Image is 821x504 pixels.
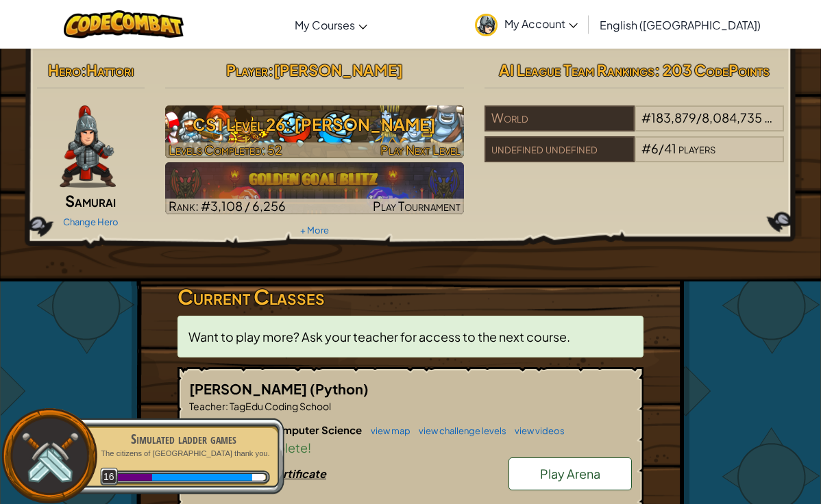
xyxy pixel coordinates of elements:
[288,6,374,43] a: My Courses
[81,60,86,79] span: :
[86,60,134,79] span: Hattori
[308,440,311,455] span: !
[475,14,498,36] img: avatar
[268,60,273,79] span: :
[226,60,268,79] span: Player
[412,425,506,436] a: view challenge levels
[678,140,715,156] span: players
[651,140,659,156] span: 6
[169,198,286,214] span: Rank: #3,108 / 6,256
[189,400,225,412] span: Teacher
[702,110,762,125] span: 8,084,735
[228,400,331,412] span: TagEdu Coding School
[373,198,461,214] span: Play Tournament
[485,105,634,131] div: World
[641,140,651,156] span: #
[177,281,644,312] h3: Current Classes
[651,110,696,125] span: 183,879
[508,425,565,436] a: view videos
[696,110,702,125] span: /
[641,110,651,125] span: #
[468,3,585,46] a: My Account
[654,60,770,79] span: : 203 CodePoints
[499,60,654,79] span: AI League Team Rankings
[165,105,465,158] img: CS1 Level 26: Wakka Maul
[165,162,465,214] img: Golden Goal
[504,16,578,31] span: My Account
[659,140,664,156] span: /
[100,468,119,486] span: 16
[300,225,329,236] a: + More
[764,110,801,125] span: players
[189,380,310,397] span: [PERSON_NAME]
[19,425,81,488] img: swords.png
[485,118,784,134] a: World#183,879/8,084,735players
[364,425,410,436] a: view map
[48,60,81,79] span: Hero
[165,162,465,214] a: Rank: #3,108 / 6,256Play Tournament
[593,6,768,43] a: English ([GEOGRAPHIC_DATA])
[165,109,465,140] h3: CS1 Level 26: [PERSON_NAME]
[97,449,270,459] p: The citizens of [GEOGRAPHIC_DATA] thank you.
[600,18,761,32] span: English ([GEOGRAPHIC_DATA])
[63,216,119,227] a: Change Hero
[310,380,369,397] span: (Python)
[225,400,228,412] span: :
[485,136,634,162] div: undefined undefined
[60,105,116,188] img: samurai.pose.png
[540,466,600,481] span: Play Arena
[380,142,461,157] span: Play Next Level
[295,18,355,32] span: My Courses
[165,105,465,158] a: Play Next Level
[188,329,570,344] span: Want to play more? Ask your teacher for access to the next course.
[169,142,282,157] span: Levels Completed: 52
[65,191,116,210] span: Samurai
[273,60,403,79] span: [PERSON_NAME]
[485,149,784,165] a: undefined undefined#6/41players
[97,429,270,449] div: Simulated ladder games
[664,140,676,156] span: 41
[64,10,184,38] img: CodeCombat logo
